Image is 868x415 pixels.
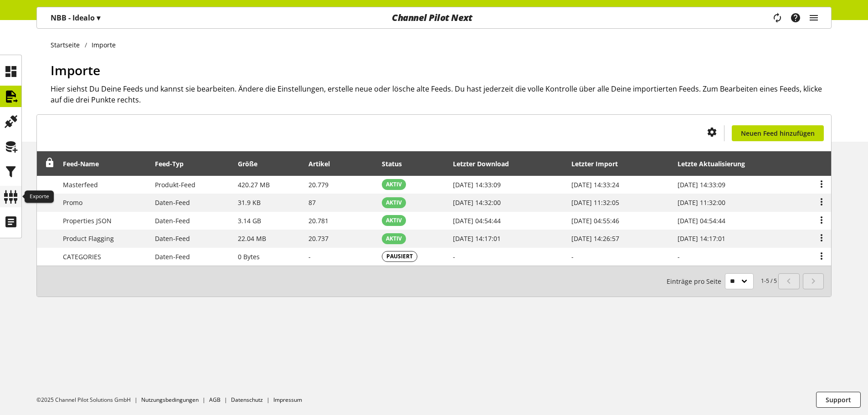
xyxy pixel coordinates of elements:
[36,7,832,29] nav: main navigation
[382,159,411,169] div: Status
[453,216,501,225] span: [DATE] 04:54:44
[678,252,680,261] span: -
[25,190,54,203] div: Exporte
[453,159,518,169] div: Letzter Download
[826,395,851,405] span: Support
[231,396,263,404] a: Datenschutz
[386,216,402,225] span: AKTIV
[678,198,725,207] span: [DATE] 11:32:00
[51,83,832,105] h2: Hier siehst Du Deine Feeds und kannst sie bearbeiten. Ändere die Einstellungen, erstelle neue ode...
[816,392,861,408] button: Support
[386,180,402,189] span: AKTIV
[155,159,193,169] div: Feed-Typ
[63,216,112,225] span: Properties JSON
[308,216,329,225] span: 20.781
[571,216,619,225] span: [DATE] 04:55:46
[155,216,190,225] span: Daten-Feed
[209,396,221,404] a: AGB
[386,252,413,261] span: PAUSIERT
[453,180,501,189] span: [DATE] 14:33:09
[571,180,619,189] span: [DATE] 14:33:24
[308,234,329,243] span: 20.737
[63,180,98,189] span: Masterfeed
[273,396,302,404] a: Impressum
[36,396,141,404] li: ©2025 Channel Pilot Solutions GmbH
[141,396,199,404] a: Nutzungsbedingungen
[155,234,190,243] span: Daten-Feed
[238,216,261,225] span: 3.14 GB
[308,198,316,207] span: 87
[678,234,725,243] span: [DATE] 14:17:01
[453,252,455,261] span: -
[571,252,574,261] span: -
[51,12,100,23] p: NBB - Idealo
[571,159,627,169] div: Letzter Import
[238,159,267,169] div: Größe
[238,252,260,261] span: 0 Bytes
[308,159,339,169] div: Artikel
[238,198,261,207] span: 31.9 KB
[741,128,815,138] span: Neuen Feed hinzufügen
[155,198,190,207] span: Daten-Feed
[51,61,100,79] span: Importe
[42,158,55,169] div: Entsperren, um Zeilen neu anzuordnen
[386,199,402,207] span: AKTIV
[63,234,114,243] span: Product Flagging
[308,180,329,189] span: 20.779
[238,180,270,189] span: 420.27 MB
[45,158,55,168] span: Entsperren, um Zeilen neu anzuordnen
[63,159,108,169] div: Feed-Name
[667,277,725,286] span: Einträge pro Seite
[678,159,754,169] div: Letzte Aktualisierung
[667,273,777,289] small: 1-5 / 5
[386,235,402,243] span: AKTIV
[155,252,190,261] span: Daten-Feed
[732,125,824,141] a: Neuen Feed hinzufügen
[63,252,101,261] span: CATEGORIES
[571,234,619,243] span: [DATE] 14:26:57
[238,234,266,243] span: 22.04 MB
[63,198,82,207] span: Promo
[453,234,501,243] span: [DATE] 14:17:01
[678,216,725,225] span: [DATE] 04:54:44
[51,40,85,50] a: Startseite
[155,180,195,189] span: Produkt-Feed
[453,198,501,207] span: [DATE] 14:32:00
[571,198,619,207] span: [DATE] 11:32:05
[308,252,311,261] span: -
[678,180,725,189] span: [DATE] 14:33:09
[97,13,100,23] span: ▾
